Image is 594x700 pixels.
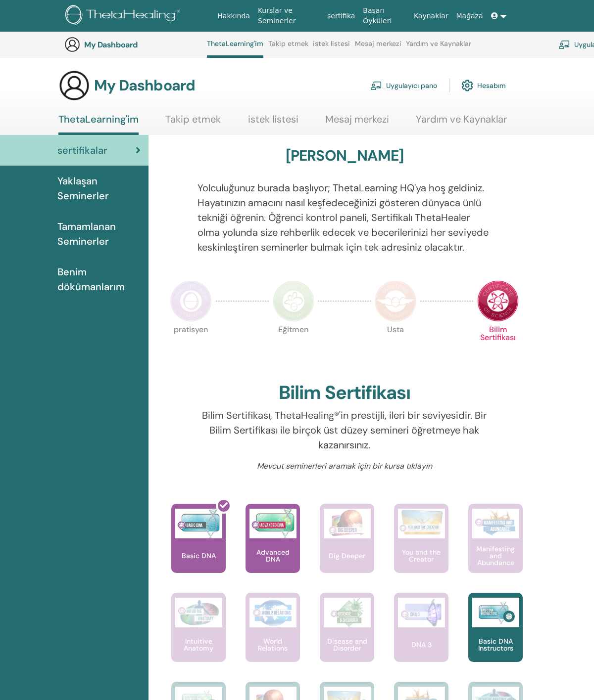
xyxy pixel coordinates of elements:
a: DNA 3 DNA 3 [394,593,448,682]
a: Uygulayıcı pano [370,75,437,96]
p: Disease and Disorder [320,638,374,652]
a: sertifika [323,7,359,25]
img: chalkboard-teacher.svg [370,81,382,90]
a: Mesaj merkezi [355,40,401,55]
a: Advanced DNA Advanced DNA [246,504,300,593]
img: generic-user-icon.jpg [64,37,80,52]
p: Intuitive Anatomy [171,638,226,652]
p: World Relations [246,638,300,652]
img: Basic DNA [175,509,222,538]
a: Mesaj merkezi [325,113,389,132]
img: chalkboard-teacher.svg [558,40,570,49]
img: Basic DNA Instructors [472,598,519,627]
p: Yolculuğunuz burada başlıyor; ThetaLearning HQ'ya hoş geldiniz. Hayatınızın amacını nasıl keşfede... [198,180,492,255]
p: pratisyen [170,326,212,367]
img: Instructor [273,280,314,322]
img: DNA 3 [398,598,445,627]
img: logo.png [65,5,184,27]
span: Yaklaşan Seminerler [57,174,141,203]
a: Intuitive Anatomy Intuitive Anatomy [171,593,226,682]
a: Takip etmek [268,40,308,55]
img: Disease and Disorder [324,598,371,627]
p: Bilim Sertifikası, ThetaHealing®'in prestijli, ileri bir seviyesidir. Bir Bilim Sertifikası ile b... [198,408,492,452]
img: generic-user-icon.jpg [58,70,90,101]
img: Certificate of Science [477,280,519,322]
p: Eğitmen [273,326,314,367]
a: Takip etmek [165,113,221,132]
h3: My Dashboard [94,77,195,94]
h2: Bilim Sertifikası [279,382,411,404]
a: ThetaLearning'im [207,40,263,58]
img: cog.svg [461,77,473,94]
img: Manifesting and Abundance [472,509,519,538]
a: Başarı Öyküleri [359,1,410,30]
a: istek listesi [248,113,298,132]
img: You and the Creator [398,509,445,536]
span: Benim dökümanlarım [57,264,141,294]
img: Intuitive Anatomy [175,598,222,627]
a: Mağaza [452,7,487,25]
a: istek listesi [313,40,350,55]
p: Basic DNA Instructors [468,638,523,652]
a: Manifesting and Abundance Manifesting and Abundance [468,504,523,593]
a: World Relations World Relations [246,593,300,682]
a: Hesabım [461,75,506,96]
p: Dig Deeper [325,552,369,559]
p: Manifesting and Abundance [468,545,523,566]
img: Dig Deeper [324,509,371,538]
a: Kaynaklar [410,7,452,25]
p: Advanced DNA [246,549,300,563]
a: Kurslar ve Seminerler [254,1,323,30]
p: You and the Creator [394,549,448,563]
img: Master [375,280,416,322]
img: Practitioner [170,280,212,322]
p: Bilim Sertifikası [477,326,519,367]
h3: [PERSON_NAME] [286,147,404,165]
span: Tamamlanan Seminerler [57,219,141,249]
a: Dig Deeper Dig Deeper [320,504,374,593]
img: World Relations [249,598,297,627]
span: sertifikalar [57,143,107,158]
p: DNA 3 [407,641,436,648]
a: Yardım ve Kaynaklar [416,113,507,132]
p: Usta [375,326,416,367]
a: ThetaLearning'im [58,113,139,135]
a: Yardım ve Kaynaklar [406,40,471,55]
p: Mevcut seminerleri aramak için bir kursa tıklayın [198,460,492,472]
a: Basic DNA Basic DNA [171,504,226,593]
a: Hakkında [213,7,254,25]
a: Basic DNA Instructors Basic DNA Instructors [468,593,523,682]
a: Disease and Disorder Disease and Disorder [320,593,374,682]
a: You and the Creator You and the Creator [394,504,448,593]
img: Advanced DNA [249,509,297,538]
h3: My Dashboard [84,40,183,49]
